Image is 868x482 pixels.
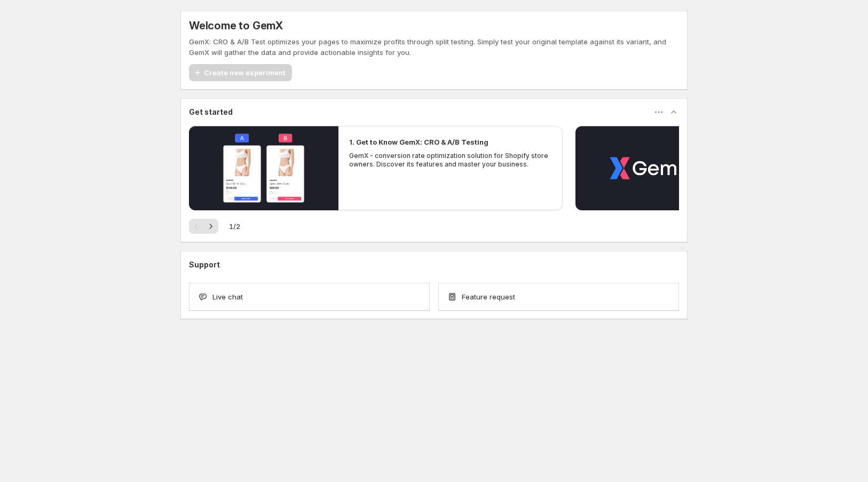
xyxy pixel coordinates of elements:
span: Feature request [462,291,515,302]
h5: Welcome to GemX [189,19,283,32]
p: GemX: CRO & A/B Test optimizes your pages to maximize profits through split testing. Simply test ... [189,36,679,58]
h2: 1. Get to Know GemX: CRO & A/B Testing [349,137,488,147]
span: Live chat [212,291,243,302]
h3: Support [189,259,220,270]
p: GemX - conversion rate optimization solution for Shopify store owners. Discover its features and ... [349,152,552,169]
h3: Get started [189,107,233,117]
span: 1 / 2 [229,221,240,232]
